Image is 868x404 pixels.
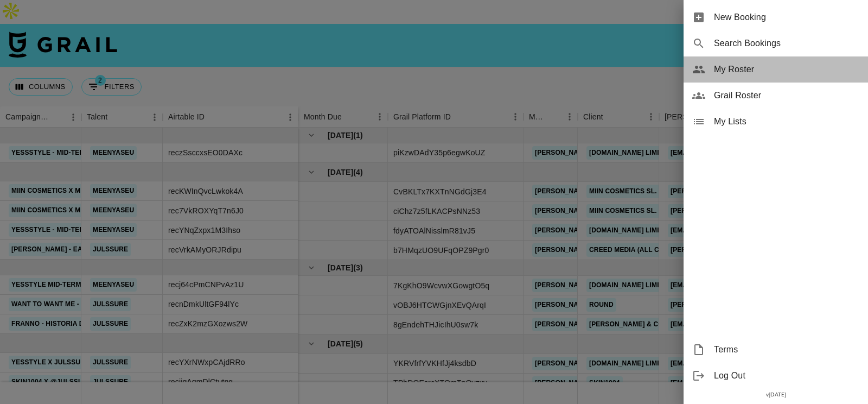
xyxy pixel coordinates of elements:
div: Terms [684,337,868,363]
span: Search Bookings [714,37,859,50]
div: My Roster [684,56,868,83]
span: New Booking [714,11,859,24]
div: Search Bookings [684,30,868,56]
span: My Roster [714,63,859,76]
div: Log Out [684,363,868,389]
div: New Booking [684,4,868,30]
span: Log Out [714,369,859,382]
span: Grail Roster [714,89,859,102]
div: Grail Roster [684,83,868,109]
span: My Lists [714,115,859,128]
div: My Lists [684,109,868,135]
div: v [DATE] [684,389,868,400]
span: Terms [714,343,859,356]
